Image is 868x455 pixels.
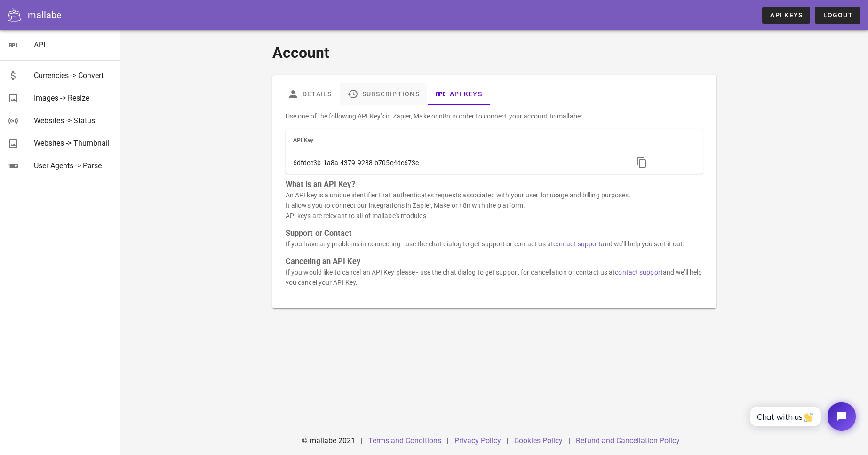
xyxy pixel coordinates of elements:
a: Details [280,83,340,105]
a: Cookies Policy [514,436,563,445]
div: mallabe [28,8,62,22]
div: Images -> Resize [34,94,113,102]
div: | [447,430,449,452]
p: Use one of the following API Key's in Zapier, Make or n8n in order to connect your account to mal... [286,111,703,121]
td: 6dfdee3b-1a8a-4379-9288-b705e4dc673c [286,151,626,174]
p: If you would like to cancel an API Key please - use the chat dialog to get support for cancellati... [286,267,703,288]
div: | [568,430,570,452]
a: contact support [553,240,601,248]
div: API [34,40,113,49]
span: API Keys [770,11,803,19]
a: Terms and Conditions [368,436,441,445]
h3: What is an API Key? [286,180,703,190]
a: API Keys [427,83,490,105]
a: API Keys [762,7,810,24]
p: If you have any problems in connecting - use the chat dialog to get support or contact us at and ... [286,239,703,249]
div: Websites -> Thumbnail [34,139,113,148]
span: Logout [822,11,853,19]
h3: Canceling an API Key [286,257,703,267]
a: Privacy Policy [454,436,501,445]
button: Logout [815,7,860,24]
h1: Account [272,41,716,64]
div: Websites -> Status [34,116,113,125]
div: | [361,430,363,452]
a: contact support [615,268,663,276]
div: Currencies -> Convert [34,71,113,80]
div: © mallabe 2021 [296,430,361,452]
th: API Key: Not sorted. Activate to sort ascending. [286,129,626,151]
span: API Key [293,137,314,143]
p: An API key is a unique identifier that authenticates requests associated with your user for usage... [286,190,703,221]
div: User Agents -> Parse [34,161,113,170]
a: Subscriptions [340,83,427,105]
h3: Support or Contact [286,228,703,239]
a: Refund and Cancellation Policy [576,436,680,445]
iframe: Tidio Chat [740,394,864,439]
div: | [507,430,509,452]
